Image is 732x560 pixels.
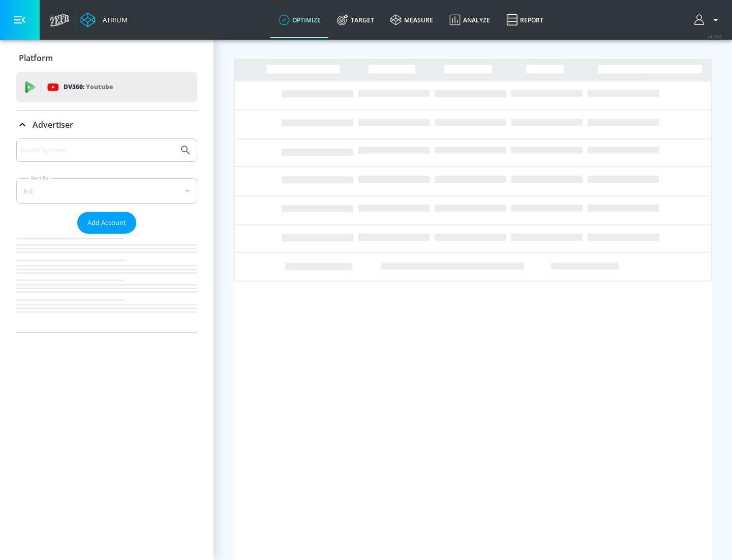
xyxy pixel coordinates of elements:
p: DV360: [64,81,113,93]
a: Atrium [80,12,128,27]
div: Atrium [99,15,128,24]
a: measure [382,2,441,38]
a: Target [329,2,382,38]
p: Youtube [86,81,113,92]
span: Add Account [87,217,126,229]
div: Advertiser [16,110,197,139]
div: Platform [16,44,197,72]
a: optimize [270,2,329,38]
a: Report [498,2,552,38]
a: Analyze [441,2,498,38]
div: DV360: Youtube [16,72,197,102]
input: Search by name [20,144,174,157]
div: A-Z [16,178,197,204]
label: Sort By [29,175,51,181]
span: v 4.24.0 [708,34,722,39]
nav: list of Advertiser [16,234,197,332]
p: Platform [19,52,53,64]
div: Advertiser [16,138,197,332]
p: Advertiser [33,119,73,130]
button: Add Account [77,212,136,234]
